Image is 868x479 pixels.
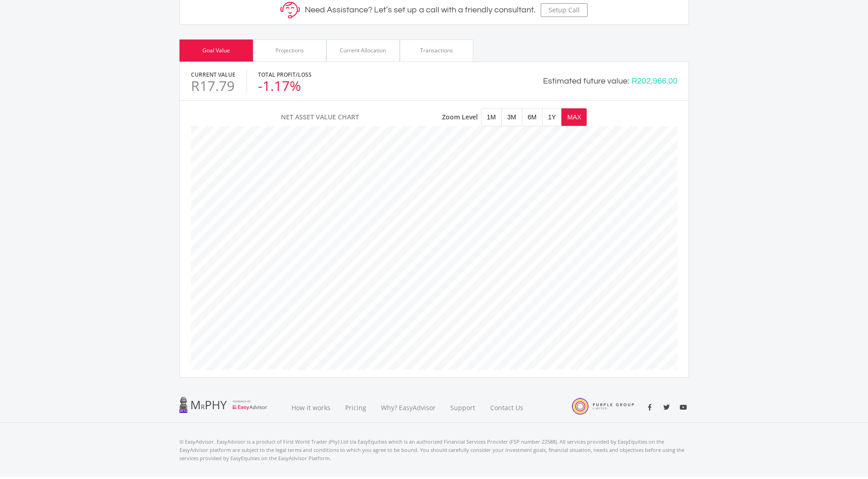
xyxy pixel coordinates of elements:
[562,108,587,126] button: MAX
[502,108,521,126] button: 3M
[202,46,230,55] div: Goal Value
[275,46,304,55] div: Projections
[191,79,235,93] div: R17.79
[420,46,453,55] div: Transactions
[338,392,374,423] a: Pricing
[522,108,542,126] button: 6M
[305,5,536,15] h5: Need Assistance? Let’s set up a call with a friendly consultant.
[340,46,386,55] div: Current Allocation
[442,112,478,122] span: Zoom Level
[374,392,443,423] a: Why? EasyAdvisor
[543,75,629,87] div: Estimated future value:
[541,3,588,17] button: Setup Call
[258,79,312,93] div: -1.17%
[284,392,338,423] a: How it works
[258,71,312,79] label: Total Profit/Loss
[281,112,359,122] span: Net Asset Value Chart
[179,438,689,462] p: © EasyAdvisor. EasyAdvisor is a product of First World Trader (Pty) Ltd t/a EasyEquities which is...
[632,75,678,87] div: R202,966.00
[191,71,235,79] label: Current Value
[443,392,483,423] a: Support
[543,108,561,126] button: 1Y
[483,392,532,423] a: Contact Us
[482,108,501,126] button: 1M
